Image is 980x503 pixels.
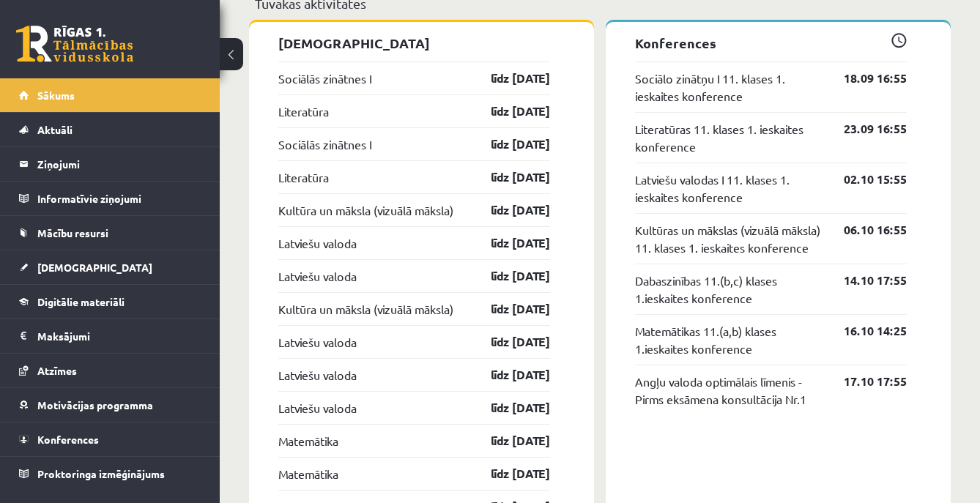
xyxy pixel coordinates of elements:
[465,300,550,318] a: līdz [DATE]
[37,182,201,215] legend: Informatīvie ziņojumi
[278,201,453,219] a: Kultūra un māksla (vizuālā māksla)
[635,373,822,408] a: Angļu valoda optimālais līmenis - Pirms eksāmena konsultācija Nr.1
[37,364,77,377] span: Atzīmes
[822,373,907,390] a: 17.10 17:55
[465,366,550,384] a: līdz [DATE]
[19,388,201,422] a: Motivācijas programma
[16,26,133,62] a: Rīgas 1. Tālmācības vidusskola
[37,295,125,308] span: Digitālie materiāli
[635,221,822,256] a: Kultūras un mākslas (vizuālā māksla) 11. klases 1. ieskaites konference
[19,422,201,456] a: Konferences
[278,366,357,384] a: Latviešu valoda
[635,322,822,357] a: Matemātikas 11.(a,b) klases 1.ieskaites konference
[465,70,550,87] a: līdz [DATE]
[37,319,201,353] legend: Maksājumi
[19,250,201,284] a: [DEMOGRAPHIC_DATA]
[822,171,907,188] a: 02.10 15:55
[37,123,73,136] span: Aktuāli
[465,234,550,252] a: līdz [DATE]
[822,221,907,239] a: 06.10 16:55
[278,267,357,285] a: Latviešu valoda
[635,272,822,307] a: Dabaszinības 11.(b,c) klases 1.ieskaites konference
[19,354,201,387] a: Atzīmes
[822,70,907,87] a: 18.09 16:55
[465,267,550,285] a: līdz [DATE]
[278,300,453,318] a: Kultūra un māksla (vizuālā māksla)
[19,285,201,318] a: Digitālie materiāli
[465,333,550,351] a: līdz [DATE]
[19,216,201,250] a: Mācību resursi
[37,89,75,102] span: Sākums
[19,78,201,112] a: Sākums
[37,226,108,239] span: Mācību resursi
[635,120,822,155] a: Literatūras 11. klases 1. ieskaites konference
[635,171,822,206] a: Latviešu valodas I 11. klases 1. ieskaites konference
[278,103,329,120] a: Literatūra
[465,201,550,219] a: līdz [DATE]
[822,272,907,289] a: 14.10 17:55
[465,465,550,482] a: līdz [DATE]
[278,333,357,351] a: Latviešu valoda
[465,432,550,450] a: līdz [DATE]
[278,399,357,417] a: Latviešu valoda
[278,33,550,53] p: [DEMOGRAPHIC_DATA]
[37,433,99,446] span: Konferences
[822,322,907,340] a: 16.10 14:25
[278,70,371,87] a: Sociālās zinātnes I
[278,234,357,252] a: Latviešu valoda
[19,113,201,146] a: Aktuāli
[278,432,338,450] a: Matemātika
[465,399,550,417] a: līdz [DATE]
[19,147,201,181] a: Ziņojumi
[278,465,338,482] a: Matemātika
[465,135,550,153] a: līdz [DATE]
[37,467,165,480] span: Proktoringa izmēģinājums
[635,70,822,105] a: Sociālo zinātņu I 11. klases 1. ieskaites konference
[19,182,201,215] a: Informatīvie ziņojumi
[19,319,201,353] a: Maksājumi
[278,135,371,153] a: Sociālās zinātnes I
[37,261,152,274] span: [DEMOGRAPHIC_DATA]
[37,398,153,411] span: Motivācijas programma
[37,147,201,181] legend: Ziņojumi
[635,33,907,53] p: Konferences
[822,120,907,138] a: 23.09 16:55
[19,457,201,491] a: Proktoringa izmēģinājums
[465,103,550,120] a: līdz [DATE]
[278,168,329,186] a: Literatūra
[465,168,550,186] a: līdz [DATE]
